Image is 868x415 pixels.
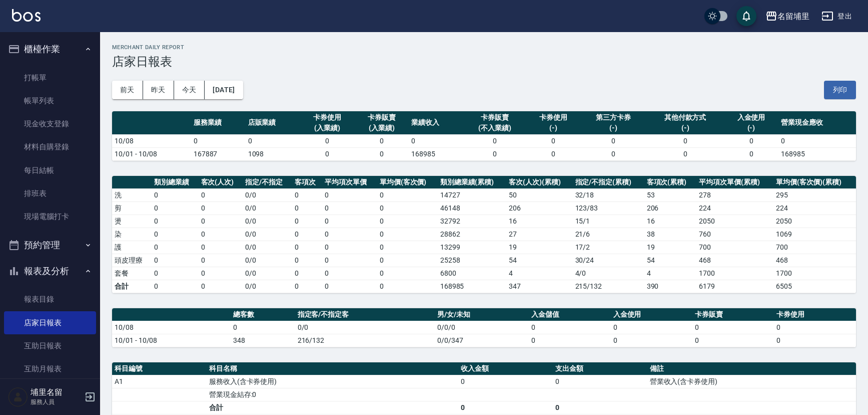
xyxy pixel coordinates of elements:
[553,362,647,375] th: 支出金額
[112,111,856,161] table: a dense table
[553,401,647,414] td: 0
[580,147,646,160] td: 0
[409,111,463,135] th: 業績收入
[322,267,377,280] td: 0
[191,134,246,147] td: 0
[644,215,697,228] td: 16
[199,215,243,228] td: 0
[726,123,776,133] div: (-)
[377,215,438,228] td: 0
[231,308,295,321] th: 總客數
[199,267,243,280] td: 0
[377,188,438,201] td: 0
[112,308,856,347] table: a dense table
[322,254,377,267] td: 0
[322,201,377,215] td: 0
[696,267,773,280] td: 1700
[354,147,409,160] td: 0
[573,254,644,267] td: 30 / 24
[435,334,529,347] td: 0/0/347
[773,176,856,189] th: 單均價(客次價)(累積)
[152,201,198,215] td: 0
[466,112,523,123] div: 卡券販賣
[644,201,697,215] td: 206
[292,176,323,189] th: 客項次
[143,81,174,99] button: 昨天
[773,228,856,241] td: 1069
[207,362,458,375] th: 科目名稱
[243,215,292,228] td: 0 / 0
[112,267,152,280] td: 套餐
[506,280,573,293] td: 347
[205,81,243,99] button: [DATE]
[573,228,644,241] td: 21 / 6
[112,334,231,347] td: 10/01 - 10/08
[292,280,323,293] td: 0
[112,228,152,241] td: 染
[696,201,773,215] td: 224
[12,9,41,22] img: Logo
[696,280,773,293] td: 6179
[644,280,697,293] td: 390
[696,188,773,201] td: 278
[207,401,458,414] td: 合計
[506,201,573,215] td: 206
[4,357,96,380] a: 互助月報表
[191,147,246,160] td: 167887
[778,111,856,135] th: 營業現金應收
[773,201,856,215] td: 224
[112,176,856,293] table: a dense table
[817,7,856,26] button: 登出
[774,334,856,347] td: 0
[580,134,646,147] td: 0
[246,134,300,147] td: 0
[553,375,647,388] td: 0
[777,10,809,23] div: 名留埔里
[506,267,573,280] td: 4
[649,112,721,123] div: 其他付款方式
[4,182,96,205] a: 排班表
[644,254,697,267] td: 54
[112,81,143,99] button: 前天
[573,280,644,293] td: 215/132
[644,176,697,189] th: 客項次(累積)
[692,308,774,321] th: 卡券販賣
[246,147,300,160] td: 1098
[292,241,323,254] td: 0
[191,111,246,135] th: 服務業績
[152,267,198,280] td: 0
[466,123,523,133] div: (不入業績)
[506,215,573,228] td: 16
[4,232,96,258] button: 預約管理
[4,159,96,182] a: 每日結帳
[31,387,82,397] h5: 埔里名留
[377,280,438,293] td: 0
[112,201,152,215] td: 剪
[199,280,243,293] td: 0
[112,55,856,69] h3: 店家日報表
[322,280,377,293] td: 0
[778,134,856,147] td: 0
[724,147,778,160] td: 0
[152,215,198,228] td: 0
[644,228,697,241] td: 38
[377,176,438,189] th: 單均價(客次價)
[573,267,644,280] td: 4 / 0
[112,280,152,293] td: 合計
[377,201,438,215] td: 0
[646,134,724,147] td: 0
[152,176,198,189] th: 類別總業績
[506,188,573,201] td: 50
[152,280,198,293] td: 0
[649,123,721,133] div: (-)
[529,308,610,321] th: 入金儲值
[377,254,438,267] td: 0
[409,147,463,160] td: 168985
[696,176,773,189] th: 平均項次單價(累積)
[647,362,856,375] th: 備註
[438,228,506,241] td: 28862
[773,280,856,293] td: 6505
[8,387,28,407] img: Person
[438,215,506,228] td: 32792
[4,311,96,334] a: 店家日報表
